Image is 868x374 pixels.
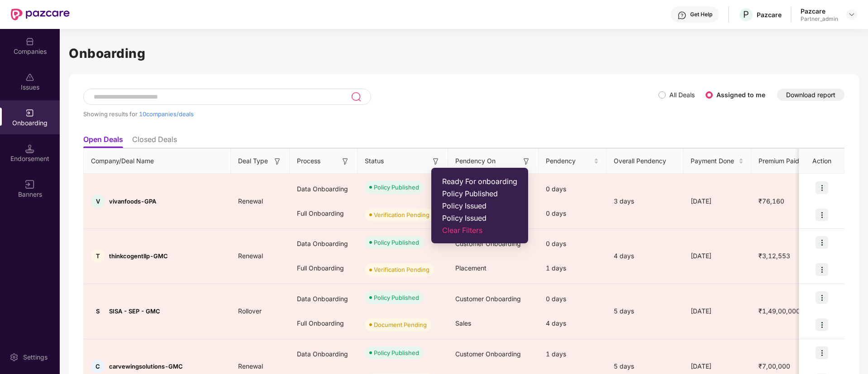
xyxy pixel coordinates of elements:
div: Data Onboarding [290,177,358,201]
div: 1 days [539,256,606,280]
span: Customer Onboarding [455,350,521,358]
span: 10 companies/deals [139,110,194,118]
span: vivanfoods-GPA [109,198,156,205]
th: Premium Paid [751,149,810,174]
div: 0 days [539,177,606,201]
div: Verification Pending [374,210,429,219]
div: 4 days [606,251,683,261]
div: Policy Published [374,348,419,357]
img: icon [816,208,828,221]
div: Get Help [690,11,712,18]
label: Assigned to me [716,91,765,99]
div: Document Pending [374,320,427,329]
div: Full Onboarding [290,201,358,226]
img: svg+xml;base64,PHN2ZyB3aWR0aD0iMTQuNSIgaGVpZ2h0PSIxNC41IiB2aWV3Qm94PSIwIDAgMTYgMTYiIGZpbGw9Im5vbm... [25,144,34,153]
span: Pendency [546,156,592,166]
span: P [743,9,749,20]
span: Clear Filters [442,226,517,235]
h1: Onboarding [69,43,859,63]
img: svg+xml;base64,PHN2ZyB3aWR0aD0iMjQiIGhlaWdodD0iMjUiIHZpZXdCb3g9IjAgMCAyNCAyNSIgZmlsbD0ibm9uZSIgeG... [351,91,361,102]
span: Deal Type [238,156,268,166]
div: Data Onboarding [290,342,358,366]
li: Open Deals [83,135,123,148]
img: svg+xml;base64,PHN2ZyBpZD0iSXNzdWVzX2Rpc2FibGVkIiB4bWxucz0iaHR0cDovL3d3dy53My5vcmcvMjAwMC9zdmciIH... [25,73,34,82]
div: 1 days [539,342,606,366]
div: 0 days [539,287,606,311]
span: Policy Issued [442,201,517,210]
div: [DATE] [683,196,751,206]
img: svg+xml;base64,PHN2ZyB3aWR0aD0iMTYiIGhlaWdodD0iMTYiIHZpZXdCb3g9IjAgMCAxNiAxNiIgZmlsbD0ibm9uZSIgeG... [273,157,282,166]
img: svg+xml;base64,PHN2ZyBpZD0iQ29tcGFuaWVzIiB4bWxucz0iaHR0cDovL3d3dy53My5vcmcvMjAwMC9zdmciIHdpZHRoPS... [25,37,34,46]
div: Policy Published [374,183,419,192]
li: Closed Deals [132,135,177,148]
div: Policy Published [374,238,419,247]
div: 5 days [606,361,683,371]
div: T [91,249,105,263]
img: icon [816,318,828,331]
img: icon [816,263,828,276]
div: Partner_admin [801,15,838,23]
div: [DATE] [683,251,751,261]
span: ₹7,00,000 [751,362,797,370]
span: Payment Done [691,156,737,166]
span: thinkcogentllp-GMC [109,252,168,260]
span: Ready For onboarding [442,177,517,186]
div: Full Onboarding [290,311,358,336]
th: Payment Done [683,149,751,174]
div: 5 days [606,306,683,316]
img: svg+xml;base64,PHN2ZyB3aWR0aD0iMTYiIGhlaWdodD0iMTYiIHZpZXdCb3g9IjAgMCAxNiAxNiIgZmlsbD0ibm9uZSIgeG... [522,157,531,166]
div: Showing results for [83,110,658,118]
div: 3 days [606,196,683,206]
span: Customer Onboarding [455,295,521,303]
th: Company/Deal Name [84,149,231,174]
span: ₹1,49,00,000 [751,307,807,315]
img: icon [816,236,828,249]
img: icon [816,181,828,194]
div: 4 days [539,311,606,336]
label: All Deals [669,91,695,99]
img: icon [816,291,828,304]
div: Data Onboarding [290,287,358,311]
div: Pazcare [757,10,782,19]
div: Full Onboarding [290,256,358,280]
button: Download report [777,89,844,101]
div: Verification Pending [374,265,429,274]
th: Action [799,149,844,174]
span: carvewingsolutions-GMC [109,363,183,370]
div: Policy Published [374,293,419,302]
span: Policy Issued [442,213,517,223]
th: Pendency [539,149,606,174]
img: svg+xml;base64,PHN2ZyBpZD0iSGVscC0zMngzMiIgeG1sbnM9Imh0dHA6Ly93d3cudzMub3JnLzIwMDAvc3ZnIiB3aWR0aD... [677,11,687,20]
span: Renewal [231,252,270,260]
th: Overall Pendency [606,149,683,174]
div: C [91,360,105,373]
img: svg+xml;base64,PHN2ZyB3aWR0aD0iMjAiIGhlaWdodD0iMjAiIHZpZXdCb3g9IjAgMCAyMCAyMCIgZmlsbD0ibm9uZSIgeG... [25,109,34,118]
span: Rollover [231,307,269,315]
span: SISA - SEP - GMC [109,308,160,315]
span: Sales [455,319,471,327]
span: Renewal [231,362,270,370]
div: V [91,194,105,208]
span: ₹76,160 [751,197,792,205]
span: Pendency On [455,156,496,166]
img: svg+xml;base64,PHN2ZyB3aWR0aD0iMTYiIGhlaWdodD0iMTYiIHZpZXdCb3g9IjAgMCAxNiAxNiIgZmlsbD0ibm9uZSIgeG... [341,157,350,166]
div: [DATE] [683,361,751,371]
img: svg+xml;base64,PHN2ZyB3aWR0aD0iMTYiIGhlaWdodD0iMTYiIHZpZXdCb3g9IjAgMCAxNiAxNiIgZmlsbD0ibm9uZSIgeG... [431,157,440,166]
span: Renewal [231,197,270,205]
span: Status [365,156,384,166]
img: icon [816,346,828,359]
span: Policy Published [442,189,517,198]
img: New Pazcare Logo [11,9,70,20]
img: svg+xml;base64,PHN2ZyB3aWR0aD0iMTYiIGhlaWdodD0iMTYiIHZpZXdCb3g9IjAgMCAxNiAxNiIgZmlsbD0ibm9uZSIgeG... [25,180,34,189]
span: ₹3,12,553 [751,252,797,260]
img: svg+xml;base64,PHN2ZyBpZD0iU2V0dGluZy0yMHgyMCIgeG1sbnM9Imh0dHA6Ly93d3cudzMub3JnLzIwMDAvc3ZnIiB3aW... [10,353,19,362]
div: Pazcare [801,7,838,15]
div: S [91,304,105,318]
div: 0 days [539,232,606,256]
span: Process [297,156,320,166]
img: svg+xml;base64,PHN2ZyBpZD0iRHJvcGRvd24tMzJ4MzIiIHhtbG5zPSJodHRwOi8vd3d3LnczLm9yZy8yMDAwL3N2ZyIgd2... [848,11,855,18]
div: [DATE] [683,306,751,316]
div: Data Onboarding [290,232,358,256]
span: Placement [455,264,486,272]
div: Settings [20,353,50,362]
